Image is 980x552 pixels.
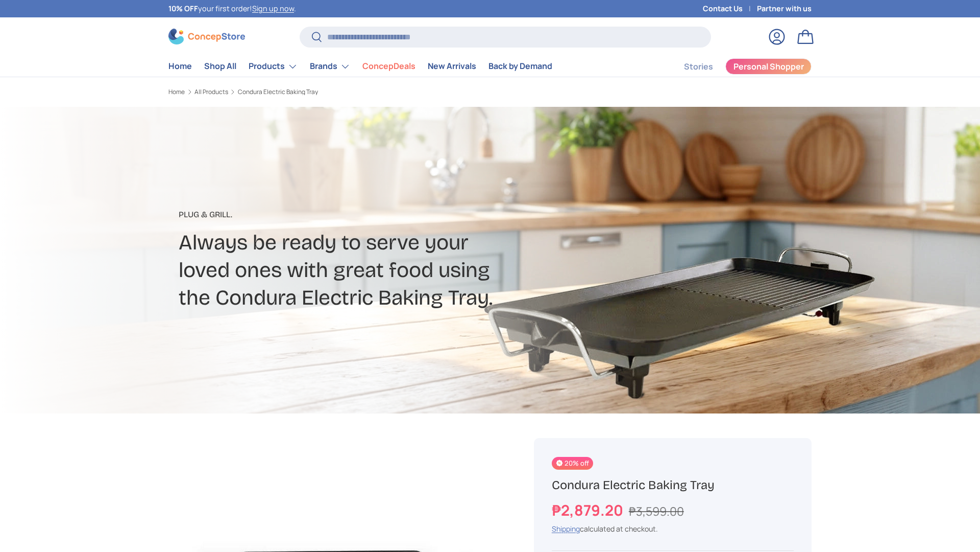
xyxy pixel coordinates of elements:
a: New Arrivals [428,56,476,76]
div: calculated at checkout. [552,523,794,534]
a: All Products [194,89,228,95]
a: ConcepDeals [362,56,415,76]
s: ₱3,599.00 [629,503,684,519]
summary: Brands [304,56,356,77]
a: Contact Us [703,3,757,14]
span: 20% off [552,457,593,470]
a: Brands [310,56,350,77]
a: Back by Demand [488,56,552,76]
a: Sign up now [252,4,294,13]
nav: Secondary [659,56,812,77]
p: Plug & Grill. [179,209,571,221]
span: Personal Shopper [733,62,804,71]
h2: Always be ready to serve your loved ones with great food using the Condura Electric Baking Tray. [179,229,571,312]
a: Personal Shopper [725,58,812,75]
strong: ₱2,879.20 [552,500,626,520]
p: your first order! . [168,3,296,14]
a: Home [168,89,185,95]
summary: Products [242,56,304,77]
strong: 10% OFF [168,4,198,13]
a: Partner with us [757,3,812,14]
a: Home [168,56,192,76]
a: Stories [684,57,713,77]
img: ConcepStore [168,29,245,44]
a: Products [249,56,298,77]
a: Shop All [204,56,236,76]
nav: Breadcrumbs [168,87,509,97]
nav: Primary [168,56,552,77]
a: Shipping [552,524,580,534]
a: Condura Electric Baking Tray [238,89,318,95]
h1: Condura Electric Baking Tray [552,477,794,493]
